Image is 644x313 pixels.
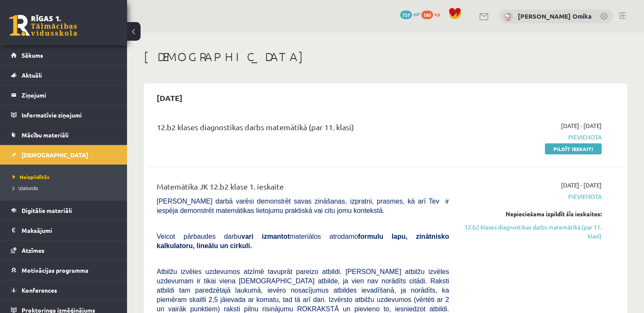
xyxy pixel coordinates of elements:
[157,181,449,196] div: Matemātika JK 12.b2 klase 1. ieskaite
[157,233,449,249] b: formulu lapu, zinātnisko kalkulatoru, lineālu un cirkuli.
[11,260,116,280] a: Motivācijas programma
[400,11,420,17] a: 737 mP
[413,11,420,17] span: mP
[13,184,119,192] a: Izlabotās
[11,65,116,85] a: Aktuāli
[462,223,602,240] a: 12.b2 klases diagnostikas darbs matemātikā (par 11. klasi)
[545,143,602,154] a: Pildīt ieskaiti
[22,131,69,139] span: Mācību materiāli
[11,240,116,260] a: Atzīmes
[561,181,602,190] span: [DATE] - [DATE]
[148,88,191,108] h2: [DATE]
[434,11,440,17] span: xp
[157,198,449,214] span: [PERSON_NAME] darbā varēsi demonstrēt savas zināšanas, izpratni, prasmes, kā arī Tev ir iespēja d...
[11,45,116,65] a: Sākums
[504,13,512,21] img: Aiva Beatrise Omika
[22,221,116,240] legend: Maksājumi
[157,233,449,249] span: Veicot pārbaudes darbu materiālos atrodamo
[11,221,116,240] a: Maksājumi
[9,15,77,36] a: Rīgas 1. Tālmācības vidusskola
[11,280,116,300] a: Konferences
[144,50,627,64] h1: [DEMOGRAPHIC_DATA]
[241,233,290,240] b: vari izmantot
[462,192,602,201] span: Pievienota
[22,266,88,274] span: Motivācijas programma
[13,173,50,180] span: Neizpildītās
[11,145,116,165] a: [DEMOGRAPHIC_DATA]
[11,201,116,220] a: Digitālie materiāli
[22,207,72,214] span: Digitālie materiāli
[13,184,38,191] span: Izlabotās
[22,51,43,59] span: Sākums
[421,11,444,17] a: 180 xp
[11,125,116,145] a: Mācību materiāli
[22,151,88,159] span: [DEMOGRAPHIC_DATA]
[400,11,412,19] span: 737
[22,105,116,125] legend: Informatīvie ziņojumi
[462,133,602,142] span: Pievienota
[518,12,591,20] a: [PERSON_NAME] Omika
[421,11,433,19] span: 180
[11,105,116,125] a: Informatīvie ziņojumi
[11,85,116,105] a: Ziņojumi
[22,246,44,254] span: Atzīmes
[22,71,42,79] span: Aktuāli
[561,121,602,130] span: [DATE] - [DATE]
[462,210,602,218] div: Nepieciešams izpildīt šīs ieskaites:
[22,85,116,105] legend: Ziņojumi
[22,286,57,294] span: Konferences
[13,173,119,181] a: Neizpildītās
[157,121,449,137] div: 12.b2 klases diagnostikas darbs matemātikā (par 11. klasi)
